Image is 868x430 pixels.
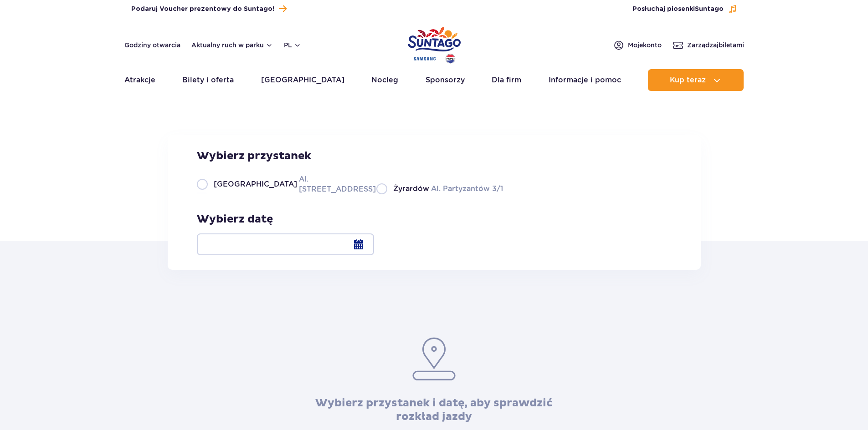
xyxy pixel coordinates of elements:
h3: Wybierz przystanek [197,149,503,163]
a: Mojekonto [613,40,662,51]
a: Atrakcje [124,69,155,91]
span: Suntago [695,6,724,12]
a: [GEOGRAPHIC_DATA] [261,69,344,91]
button: Posłuchaj piosenkiSuntago [632,5,737,14]
a: Podaruj Voucher prezentowy do Suntago! [131,3,287,15]
button: Kup teraz [648,69,744,91]
a: Bilety i oferta [182,69,234,91]
a: Zarządzajbiletami [673,40,744,51]
span: Podaruj Voucher prezentowy do Suntago! [131,5,274,14]
span: Posłuchaj piosenki [632,5,724,14]
button: Aktualny ruch w parku [191,41,273,49]
a: Park of Poland [408,23,461,65]
a: Godziny otwarcia [124,40,180,50]
span: Zarządzaj biletami [687,40,744,50]
span: [GEOGRAPHIC_DATA] [214,179,297,189]
span: Żyrardów [393,184,429,194]
a: Sponsorzy [426,69,465,91]
a: Dla firm [492,69,521,91]
h3: Wybierz przystanek i datę, aby sprawdzić rozkład jazdy [294,396,574,424]
label: Al. Partyzantów 3/1 [376,183,503,194]
h3: Wybierz datę [197,212,374,226]
a: Informacje i pomoc [549,69,621,91]
img: pin.953eee3c.svg [411,336,457,382]
span: Kup teraz [670,76,706,84]
a: Nocleg [371,69,398,91]
button: pl [284,40,301,50]
span: Moje konto [628,40,662,50]
label: Al. [STREET_ADDRESS] [197,174,365,194]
